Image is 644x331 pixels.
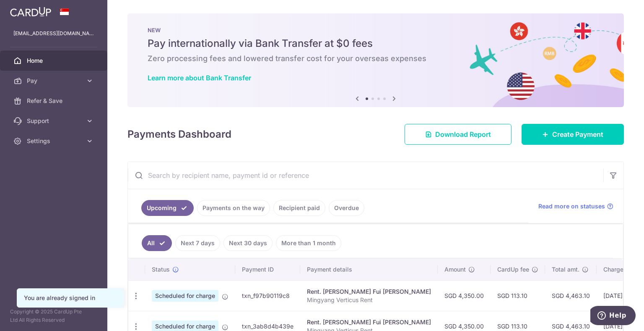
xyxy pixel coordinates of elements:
[152,290,218,302] span: Scheduled for charge
[438,280,491,311] td: SGD 4,350.00
[27,77,82,85] span: Pay
[175,235,220,251] a: Next 7 days
[552,265,579,274] span: Total amt.
[27,117,82,125] span: Support
[552,129,603,139] span: Create Payment
[522,124,624,145] a: Create Payment
[27,97,82,105] span: Refer & Save
[235,280,300,311] td: txn_f97b90119c8
[24,294,117,302] div: You are already signed in
[148,27,604,33] p: NEW
[435,129,491,139] span: Download Report
[235,259,300,280] th: Payment ID
[148,74,251,82] a: Learn more about Bank Transfer
[197,200,270,216] a: Payments on the way
[538,202,605,210] span: Read more on statuses
[603,265,638,274] span: Charge date
[10,7,51,17] img: CardUp
[128,162,603,189] input: Search by recipient name, payment id or reference
[405,124,512,145] a: Download Report
[300,259,438,280] th: Payment details
[152,265,170,274] span: Status
[142,235,172,251] a: All
[538,202,613,210] a: Read more on statuses
[273,200,325,216] a: Recipient paid
[307,287,431,296] div: Rent. [PERSON_NAME] Fui [PERSON_NAME]
[13,29,94,38] p: [EMAIL_ADDRESS][DOMAIN_NAME]
[27,56,82,65] span: Home
[307,296,431,304] p: Mingyang Verticus Rent
[127,127,231,142] h4: Payments Dashboard
[307,318,431,326] div: Rent. [PERSON_NAME] Fui [PERSON_NAME]
[148,54,604,64] h6: Zero processing fees and lowered transfer cost for your overseas expenses
[497,265,529,274] span: CardUp fee
[276,235,341,251] a: More than 1 month
[27,137,82,145] span: Settings
[545,280,597,311] td: SGD 4,463.10
[491,280,545,311] td: SGD 113.10
[444,265,466,274] span: Amount
[127,13,624,107] img: Bank transfer banner
[223,235,273,251] a: Next 30 days
[590,306,636,327] iframe: Opens a widget where you can find more information
[148,37,604,50] h5: Pay internationally via Bank Transfer at $0 fees
[329,200,364,216] a: Overdue
[141,200,194,216] a: Upcoming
